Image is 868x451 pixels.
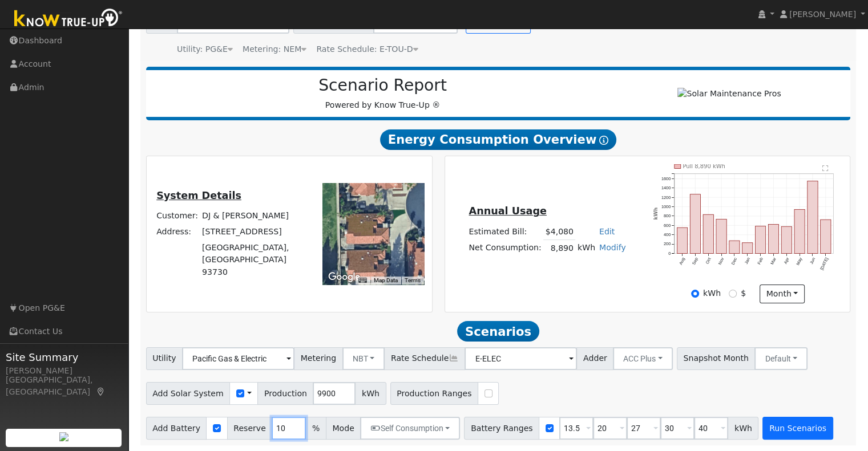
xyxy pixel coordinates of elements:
[664,241,671,246] text: 200
[728,417,758,440] span: kWh
[155,224,200,240] td: Address:
[789,10,856,19] span: [PERSON_NAME]
[783,257,790,265] text: Apr
[741,287,746,299] label: $
[9,6,128,32] img: Know True-Up
[380,129,616,150] span: Energy Consumption Overview
[575,240,597,257] td: kWh
[464,417,539,440] span: Battery Ranges
[678,257,686,266] text: Aug
[691,290,699,298] input: kWh
[358,277,366,285] button: Keyboard shortcuts
[146,382,231,405] span: Add Solar System
[599,136,608,145] i: Show Help
[808,181,818,253] rect: onclick=""
[6,350,122,365] span: Site Summary
[661,185,671,190] text: 1400
[467,240,543,257] td: Net Consumption:
[768,225,778,254] rect: onclick=""
[683,163,725,169] text: Pull 8,890 kWh
[146,347,183,370] span: Utility
[819,257,829,271] text: [DATE]
[6,365,122,377] div: [PERSON_NAME]
[796,257,804,266] text: May
[716,219,726,253] rect: onclick=""
[661,176,671,181] text: 1600
[200,224,307,240] td: [STREET_ADDRESS]
[742,243,753,254] rect: onclick=""
[326,417,361,440] span: Mode
[599,243,626,252] a: Modify
[821,220,831,253] rect: onclick=""
[152,76,614,111] div: Powered by Know True-Up ®
[729,241,740,253] rect: onclick=""
[355,382,386,405] span: kWh
[96,387,106,396] a: Map
[703,214,713,253] rect: onclick=""
[467,224,543,240] td: Estimated Bill:
[703,287,721,299] label: kWh
[156,190,241,201] u: System Details
[769,257,777,266] text: Mar
[661,194,671,200] text: 1200
[543,240,575,257] td: 8,890
[613,347,673,370] button: ACC Plus
[360,417,460,440] button: Self Consumption
[691,257,699,266] text: Sep
[257,382,313,405] span: Production
[599,227,615,236] a: Edit
[661,204,671,209] text: 1000
[744,257,751,265] text: Jan
[305,417,326,440] span: %
[200,208,307,224] td: DJ & [PERSON_NAME]
[677,88,781,100] img: Solar Maintenance Pros
[325,270,363,285] a: Open this area in Google Maps (opens a new window)
[243,43,306,55] div: Metering: NEM
[754,347,808,370] button: Default
[384,347,465,370] span: Rate Schedule
[781,226,792,253] rect: onclick=""
[576,347,613,370] span: Adder
[677,227,687,253] rect: onclick=""
[158,76,608,95] h2: Scenario Report
[155,208,200,224] td: Customer:
[182,347,294,370] input: Select a Utility
[469,205,546,217] u: Annual Usage
[294,347,343,370] span: Metering
[760,285,805,304] button: month
[794,209,805,253] rect: onclick=""
[457,321,539,342] span: Scenarios
[227,417,273,440] span: Reserve
[664,213,671,218] text: 800
[200,240,307,280] td: [GEOGRAPHIC_DATA], [GEOGRAPHIC_DATA] 93730
[146,417,207,440] span: Add Battery
[809,257,816,265] text: Jun
[822,165,829,172] text: 
[762,417,833,440] button: Run Scenarios
[177,43,233,55] div: Utility: PG&E
[729,290,737,298] input: $
[6,374,122,398] div: [GEOGRAPHIC_DATA], [GEOGRAPHIC_DATA]
[374,277,398,285] button: Map Data
[677,347,756,370] span: Snapshot Month
[705,257,712,265] text: Oct
[342,347,385,370] button: NBT
[757,257,764,265] text: Feb
[730,257,738,266] text: Dec
[316,44,418,54] span: Alias: HETOUD
[690,194,700,254] rect: onclick=""
[465,347,577,370] input: Select a Rate Schedule
[756,226,766,254] rect: onclick=""
[653,208,659,220] text: kWh
[390,382,478,405] span: Production Ranges
[717,257,725,266] text: Nov
[59,432,68,441] img: retrieve
[543,224,575,240] td: $4,080
[325,270,363,285] img: Google
[664,232,671,237] text: 400
[405,277,421,283] a: Terms (opens in new tab)
[668,251,671,256] text: 0
[664,223,671,228] text: 600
